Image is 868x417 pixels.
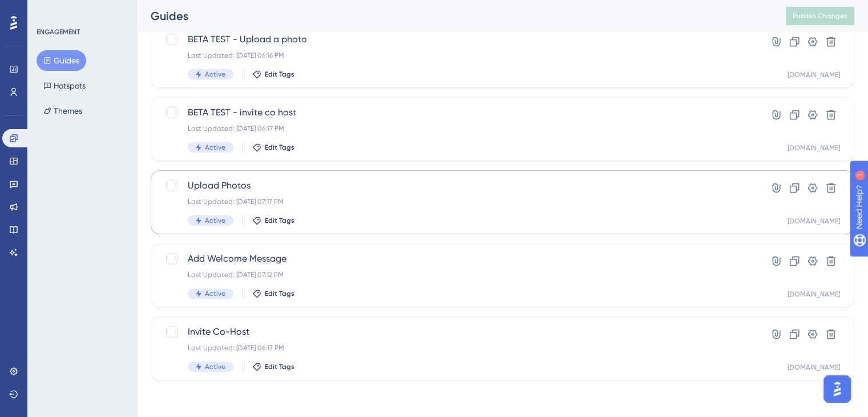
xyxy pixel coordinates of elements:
button: Guides [37,50,86,71]
iframe: UserGuiding AI Assistant Launcher [820,372,854,406]
span: Active [205,362,225,371]
button: Publish Changes [786,7,854,25]
span: Add Welcome Message [188,252,726,266]
div: [DOMAIN_NAME] [788,363,840,372]
div: Guides [151,8,757,24]
div: ENGAGEMENT [37,27,80,37]
span: Edit Tags [265,289,294,298]
div: [DOMAIN_NAME] [788,216,840,226]
div: [DOMAIN_NAME] [788,70,840,79]
span: Publish Changes [793,11,847,21]
button: Edit Tags [252,216,294,225]
span: Edit Tags [265,143,294,152]
div: Last Updated: [DATE] 06:17 PM [188,343,726,352]
span: Invite Co-Host [188,325,726,339]
div: Last Updated: [DATE] 07:12 PM [188,270,726,279]
button: Edit Tags [252,70,294,79]
span: Need Help? [27,3,71,17]
span: Upload Photos [188,179,726,193]
div: 1 [79,6,83,15]
span: BETA TEST - invite co host [188,106,726,119]
div: Last Updated: [DATE] 07:17 PM [188,197,726,206]
div: [DOMAIN_NAME] [788,143,840,153]
span: Active [205,143,225,152]
button: Themes [37,101,89,121]
span: Active [205,216,225,225]
div: Last Updated: [DATE] 06:16 PM [188,51,726,60]
button: Edit Tags [252,362,294,371]
span: Edit Tags [265,216,294,225]
button: Edit Tags [252,143,294,152]
span: Edit Tags [265,362,294,371]
span: BETA TEST - Upload a photo [188,33,726,46]
span: Active [205,289,225,298]
span: Active [205,70,225,79]
button: Hotspots [37,75,92,96]
span: Edit Tags [265,70,294,79]
div: [DOMAIN_NAME] [788,290,840,299]
button: Edit Tags [252,289,294,298]
div: Last Updated: [DATE] 06:17 PM [188,124,726,133]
